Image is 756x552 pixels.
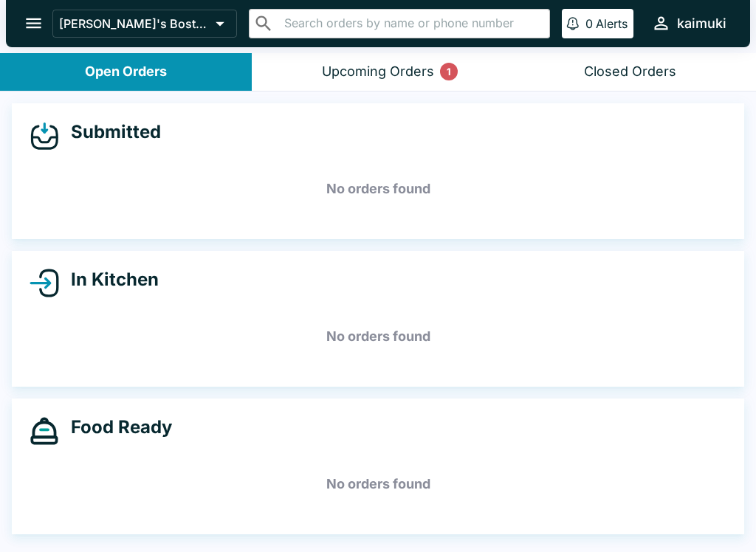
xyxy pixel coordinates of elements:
p: 0 [585,16,593,31]
button: [PERSON_NAME]'s Boston Pizza [52,10,237,38]
button: kaimuki [645,7,732,39]
h4: Submitted [59,121,161,143]
p: 1 [447,64,451,79]
div: kaimuki [677,15,726,32]
p: [PERSON_NAME]'s Boston Pizza [59,16,210,31]
h5: No orders found [30,310,726,363]
h4: In Kitchen [59,269,159,291]
div: Upcoming Orders [322,63,434,80]
p: Alerts [596,16,628,31]
div: Closed Orders [584,63,676,80]
h5: No orders found [30,458,726,511]
h4: Food Ready [59,416,172,438]
div: Open Orders [85,63,167,80]
input: Search orders by name or phone number [280,13,543,34]
button: open drawer [15,4,52,42]
h5: No orders found [30,162,726,215]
